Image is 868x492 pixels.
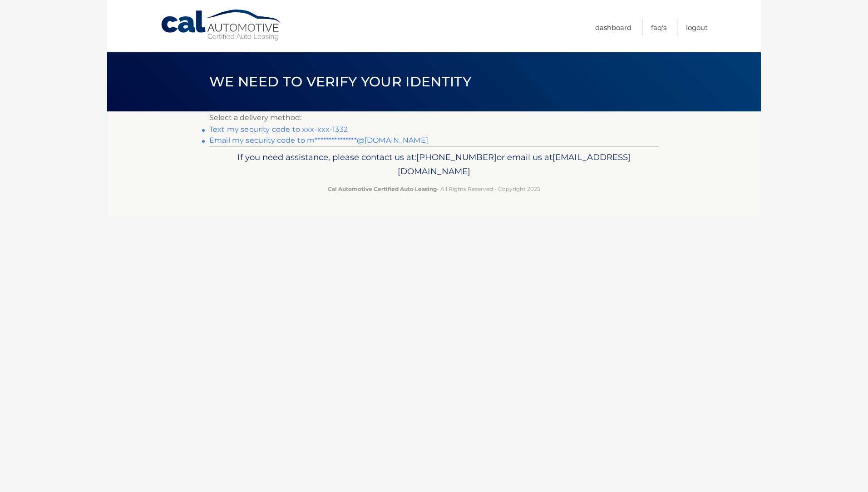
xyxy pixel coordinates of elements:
[328,186,437,192] strong: Cal Automotive Certified Auto Leasing
[215,150,653,179] p: If you need assistance, please contact us at: or email us at
[215,184,653,194] p: - All Rights Reserved - Copyright 2025
[209,125,348,134] a: Text my security code to xxx-xxx-1332
[160,9,283,41] a: Cal Automotive
[416,152,497,162] span: [PHONE_NUMBER]
[209,73,471,90] span: We need to verify your identity
[209,111,659,124] p: Select a delivery method:
[686,20,708,35] a: Logout
[595,20,631,35] a: Dashboard
[651,20,666,35] a: FAQ's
